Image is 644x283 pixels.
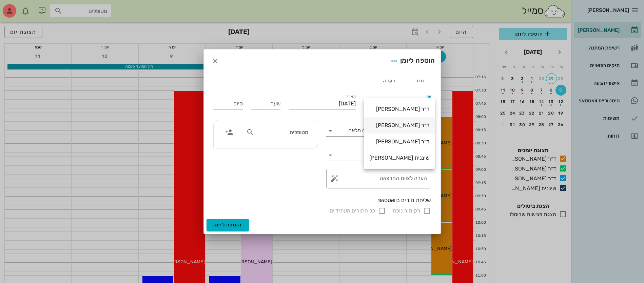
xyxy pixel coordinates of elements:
[348,127,420,134] span: נתוח שתי לסתות בהרדמה מלאה
[425,94,431,99] label: יומן
[388,55,435,67] div: הוספה ליומן
[213,222,242,228] span: הוספה ליומן
[207,219,249,231] button: הוספה ליומן
[326,150,431,161] div: סטטוסתור נקבע
[213,197,431,204] div: שליחת תורים בוואטסאפ
[364,98,431,109] div: יומן
[374,73,405,89] div: הערה
[405,73,435,89] div: תור
[345,94,356,99] label: תאריך
[369,122,429,128] div: ד״ר [PERSON_NAME]
[369,106,429,112] div: ד״ר [PERSON_NAME]
[369,138,429,145] div: ד״ר [PERSON_NAME]
[369,155,429,161] div: שיננית [PERSON_NAME]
